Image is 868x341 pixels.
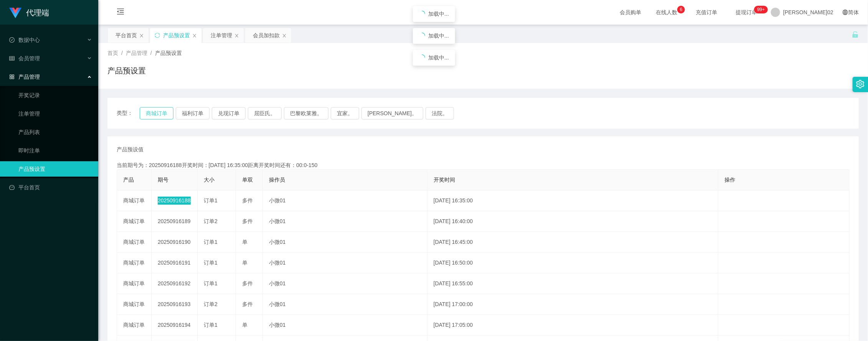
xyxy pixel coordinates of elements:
[9,8,21,18] img: logo.9652507e.png
[253,28,280,43] div: 会员加扣款
[263,211,427,232] td: 小微01
[18,161,92,177] a: 产品预设置
[427,190,719,211] td: [DATE] 16:35:00
[361,107,423,119] button: [PERSON_NAME]。
[107,50,118,56] span: 首页
[204,197,218,204] span: 订单1
[152,190,198,211] td: 20250916188
[155,50,182,56] span: 产品预设置
[427,232,719,253] td: [DATE] 16:45:00
[428,33,449,39] span: 加载中...
[428,55,449,61] span: 加载中...
[263,190,427,211] td: 小微01
[736,9,757,15] font: 提现订单
[426,107,454,119] button: 法院。
[843,10,848,15] i: 图标： global
[150,50,152,56] span: /
[656,9,677,15] font: 在线人数
[331,107,359,119] button: 宜家。
[204,301,218,307] span: 订单2
[18,88,92,103] a: 开奖记录
[9,9,49,15] a: 代理端
[263,294,427,315] td: 小微01
[152,253,198,273] td: 20250916191
[696,9,717,15] font: 充值订单
[152,232,198,253] td: 20250916190
[117,273,152,294] td: 商城订单
[176,107,210,119] button: 福利订单
[152,211,198,232] td: 20250916189
[117,211,152,232] td: 商城订单
[234,33,239,38] i: 图标： 关闭
[204,218,218,224] span: 订单2
[242,280,253,286] span: 多件
[9,56,15,61] i: 图标： table
[427,273,719,294] td: [DATE] 16:55:00
[242,301,253,307] span: 多件
[140,107,173,119] button: 商城订单
[117,146,144,154] span: 产品预设值
[419,55,425,61] i: icon: loading
[434,177,455,183] span: 开奖时间
[242,197,253,204] span: 多件
[427,315,719,336] td: [DATE] 17:05:00
[427,294,719,315] td: [DATE] 17:00:00
[419,11,425,17] i: icon: loading
[242,177,253,183] span: 单双
[152,294,198,315] td: 20250916193
[26,0,49,25] h1: 代理端
[212,107,246,119] button: 兑现订单
[123,177,134,183] span: 产品
[117,190,152,211] td: 商城订单
[242,218,253,224] span: 多件
[680,6,683,13] p: 6
[107,65,146,76] h1: 产品预设置
[428,11,449,17] span: 加载中...
[121,50,123,56] span: /
[269,177,285,183] span: 操作员
[158,177,168,183] span: 期号
[204,322,218,328] span: 订单1
[9,74,15,79] i: 图标： AppStore-O
[282,33,287,38] i: 图标： 关闭
[9,37,15,43] i: 图标： check-circle-o
[204,239,218,245] span: 订单1
[152,273,198,294] td: 20250916192
[263,232,427,253] td: 小微01
[117,107,140,119] span: 类型：
[18,74,40,80] font: 产品管理
[117,232,152,253] td: 商城订单
[18,37,40,43] font: 数据中心
[204,280,218,286] span: 订单1
[163,28,190,43] div: 产品预设置
[152,315,198,336] td: 20250916194
[724,177,735,183] span: 操作
[18,55,40,61] font: 会员管理
[284,107,328,119] button: 巴黎欧莱雅。
[263,253,427,273] td: 小微01
[117,294,152,315] td: 商城订单
[155,33,160,38] i: 图标: sync
[9,180,92,195] a: 图标： 仪表板平台首页
[852,31,859,38] i: 图标： 解锁
[107,0,134,25] i: 图标： menu-fold
[117,161,850,169] div: 当前期号为：20250916188开奖时间：[DATE] 16:35:00距离开奖时间还有：00:0-150
[192,33,197,38] i: 图标： 关闭
[242,260,248,266] span: 单
[204,260,218,266] span: 订单1
[754,6,768,13] sup: 1210
[677,6,685,13] sup: 6
[856,80,865,88] i: 图标： 设置
[116,28,137,43] div: 平台首页
[139,33,144,38] i: 图标： 关闭
[204,177,215,183] span: 大小
[126,50,147,56] span: 产品管理
[263,315,427,336] td: 小微01
[248,107,282,119] button: 屈臣氏。
[18,124,92,140] a: 产品列表
[263,273,427,294] td: 小微01
[427,253,719,273] td: [DATE] 16:50:00
[242,322,248,328] span: 单
[419,33,425,39] i: icon: loading
[117,315,152,336] td: 商城订单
